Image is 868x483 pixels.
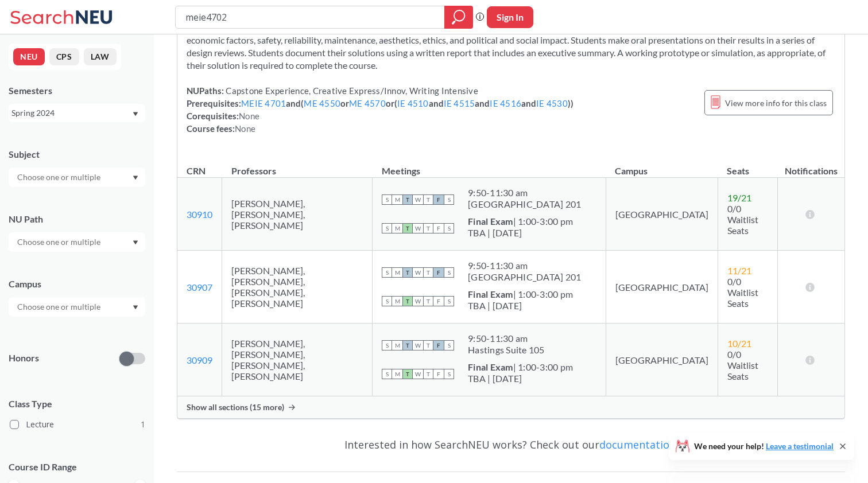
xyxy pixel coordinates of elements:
[11,300,108,314] input: Choose one or multiple
[402,223,413,233] span: T
[239,111,259,121] span: None
[84,48,117,65] button: LAW
[141,418,145,431] span: 1
[133,240,138,245] svg: Dropdown arrow
[444,340,454,350] span: S
[433,340,444,350] span: F
[468,216,573,227] div: | 1:00-3:00 pm
[727,265,751,276] span: 11 / 21
[727,276,758,309] span: 0/0 Waitlist Seats
[413,194,423,205] span: W
[349,98,386,108] a: ME 4570
[536,98,568,108] a: IE 4530
[373,153,606,178] th: Meetings
[423,194,433,205] span: T
[727,203,758,236] span: 0/0 Waitlist Seats
[187,282,212,293] a: 30907
[718,153,777,178] th: Seats
[9,278,145,290] div: Campus
[382,340,392,350] span: S
[444,296,454,306] span: S
[10,417,145,432] label: Lecture
[468,300,573,311] div: TBA | [DATE]
[452,9,466,25] svg: magnifying glass
[11,107,131,119] div: Spring 2024
[304,98,340,108] a: ME 4550
[382,194,392,205] span: S
[468,227,573,239] div: TBA | [DATE]
[187,402,284,412] span: Show all sections (15 more)
[9,148,145,161] div: Subject
[468,361,513,372] b: Final Exam
[727,192,751,203] span: 19 / 21
[9,297,145,317] div: Dropdown arrow
[177,428,845,461] div: Interested in how SearchNEU works? Check out our
[382,296,392,306] span: S
[402,340,413,350] span: T
[224,85,478,96] span: Capstone Experience, Creative Express/Innov, Writing Intensive
[727,349,758,381] span: 0/0 Waitlist Seats
[9,398,145,410] span: Class Type
[402,267,413,278] span: T
[444,223,454,233] span: S
[444,6,473,29] div: magnifying glass
[222,251,373,324] td: [PERSON_NAME], [PERSON_NAME], [PERSON_NAME], [PERSON_NAME]
[433,223,444,233] span: F
[9,461,145,474] p: Course ID Range
[433,369,444,379] span: F
[187,84,573,135] div: NUPaths: Prerequisites: and ( or or ( and and and ) ) Corequisites: Course fees:
[433,267,444,278] span: F
[423,340,433,350] span: T
[468,344,545,356] div: Hastings Suite 105
[9,232,145,252] div: Dropdown arrow
[423,296,433,306] span: T
[392,223,402,233] span: M
[727,338,751,349] span: 10 / 21
[392,369,402,379] span: M
[606,153,718,178] th: Campus
[468,373,573,384] div: TBA | [DATE]
[725,96,827,110] span: View more info for this class
[9,168,145,187] div: Dropdown arrow
[766,441,834,451] a: Leave a testimonial
[9,352,39,365] p: Honors
[397,98,429,108] a: IE 4510
[468,289,573,300] div: | 1:00-3:00 pm
[222,153,373,178] th: Professors
[187,165,206,177] div: CRN
[778,153,844,178] th: Notifications
[413,369,423,379] span: W
[241,98,286,108] a: MEIE 4701
[599,438,678,451] a: documentation!
[606,178,718,251] td: [GEOGRAPHIC_DATA]
[177,396,844,418] div: Show all sections (15 more)
[468,289,513,299] b: Final Exam
[392,340,402,350] span: M
[413,267,423,278] span: W
[402,369,413,379] span: T
[468,216,513,227] b: Final Exam
[9,84,145,97] div: Semesters
[133,176,138,180] svg: Dropdown arrow
[606,251,718,324] td: [GEOGRAPHIC_DATA]
[444,369,454,379] span: S
[402,296,413,306] span: T
[11,170,108,184] input: Choose one or multiple
[468,333,545,344] div: 9:50 - 11:30 am
[382,223,392,233] span: S
[133,112,138,116] svg: Dropdown arrow
[490,98,521,108] a: IE 4516
[49,48,79,65] button: CPS
[468,260,581,271] div: 9:50 - 11:30 am
[187,209,212,220] a: 30910
[468,198,581,210] div: [GEOGRAPHIC_DATA] 201
[444,267,454,278] span: S
[184,7,436,27] input: Class, professor, course number, "phrase"
[444,98,475,108] a: IE 4515
[11,235,108,249] input: Choose one or multiple
[392,296,402,306] span: M
[606,324,718,396] td: [GEOGRAPHIC_DATA]
[222,178,373,251] td: [PERSON_NAME], [PERSON_NAME], [PERSON_NAME]
[468,361,573,373] div: | 1:00-3:00 pm
[392,267,402,278] span: M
